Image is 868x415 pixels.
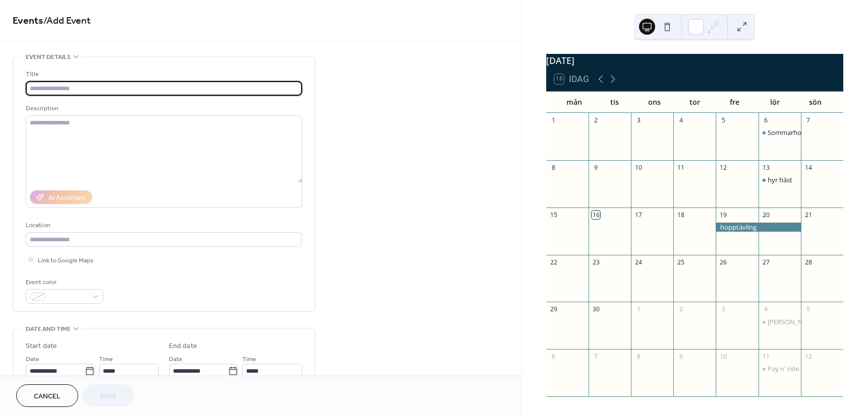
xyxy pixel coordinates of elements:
div: 1 [634,305,643,314]
div: 1 [549,116,558,124]
span: Date [169,354,183,365]
div: 26 [719,258,728,266]
span: Time [99,354,113,365]
div: 13 [762,163,770,172]
span: / Add Event [43,11,91,31]
div: 30 [592,305,600,314]
div: Pay n' ride [768,364,799,373]
a: Events [13,11,43,31]
div: ons [634,92,675,112]
div: Sommarhoppet [759,128,801,137]
div: 6 [549,353,558,361]
div: 23 [592,258,600,266]
div: hyr häst [768,175,792,184]
div: mån [554,92,595,112]
div: 3 [719,305,728,314]
div: 17 [634,211,643,219]
div: 24 [634,258,643,266]
span: Event details [26,52,71,62]
div: 15 [549,211,558,219]
div: [DATE] [546,54,843,67]
div: fre [715,92,755,112]
div: tor [674,92,715,112]
span: Cancel [34,391,61,402]
div: 10 [719,353,728,361]
div: 14 [804,163,813,172]
div: 2 [592,116,600,124]
div: 4 [762,305,770,314]
div: 8 [634,353,643,361]
div: 27 [762,258,770,266]
div: 7 [592,353,600,361]
div: 18 [677,211,685,219]
div: Pay n' ride [759,364,801,373]
div: 19 [719,211,728,219]
div: Title [26,69,300,80]
div: sön [795,92,835,112]
div: 28 [804,258,813,266]
div: 10 [634,163,643,172]
div: tis [594,92,634,112]
div: 29 [549,305,558,314]
div: 22 [549,258,558,266]
div: lör [755,92,795,112]
div: 11 [677,163,685,172]
div: 25 [677,258,685,266]
div: 8 [549,163,558,172]
div: hopptävling [716,223,800,232]
div: 5 [804,305,813,314]
div: Start date [26,341,57,352]
div: 21 [804,211,813,219]
div: 9 [592,163,600,172]
span: Time [242,354,256,365]
div: 16 [592,211,600,219]
div: 12 [804,353,813,361]
div: 20 [762,211,770,219]
div: 11 [762,353,770,361]
div: hyr häst [759,175,801,184]
span: Link to Google Maps [38,255,93,266]
div: 4 [677,116,685,124]
div: 7 [804,116,813,124]
div: 12 [719,163,728,172]
div: [PERSON_NAME]-km [768,317,830,326]
div: 2 [677,305,685,314]
div: 3 [634,116,643,124]
div: 5 [719,116,728,124]
div: Sommarhoppet [768,128,816,137]
div: End date [169,341,197,352]
div: 6 [762,116,770,124]
div: Location [26,220,300,231]
div: Description [26,103,300,114]
div: 9 [677,353,685,361]
div: Event color [26,277,101,288]
button: Cancel [16,384,78,407]
span: Date [26,354,39,365]
div: hopp-km [759,317,801,326]
span: Date and time [26,324,71,334]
